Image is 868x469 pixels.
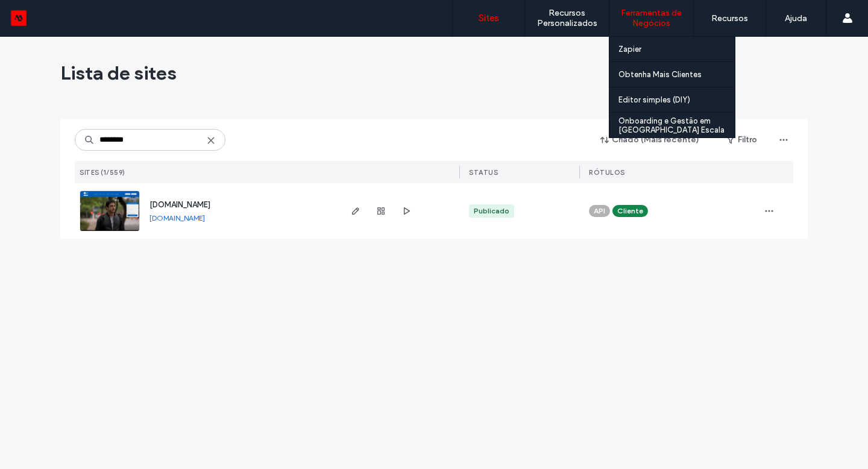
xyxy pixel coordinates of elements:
span: Sites (1/559) [80,168,125,177]
span: Ajuda [27,8,58,19]
label: Recursos [711,13,748,24]
a: [DOMAIN_NAME] [149,200,210,209]
a: [DOMAIN_NAME] [149,213,205,222]
label: Ferramentas de Negócios [609,8,693,28]
label: Zapier [618,45,641,54]
span: Rótulos [589,168,625,177]
span: API [594,206,605,216]
button: Filtro [715,130,769,150]
button: Criado (Mais recente) [590,130,710,150]
label: Sites [479,13,499,24]
a: Zapier [618,37,735,61]
label: Editor simples (DIY) [618,95,690,104]
a: Onboarding e Gestão em [GEOGRAPHIC_DATA] Escala [618,113,735,137]
span: Cliente [617,206,643,216]
label: Ajuda [785,13,807,24]
label: Obtenha Mais Clientes [618,70,702,79]
label: Recursos Personalizados [525,8,609,28]
span: Lista de sites [60,61,177,85]
a: Obtenha Mais Clientes [618,62,735,87]
a: Editor simples (DIY) [618,87,735,112]
label: Onboarding e Gestão em [GEOGRAPHIC_DATA] Escala [618,116,735,134]
div: Publicado [474,206,509,216]
span: STATUS [469,168,498,177]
